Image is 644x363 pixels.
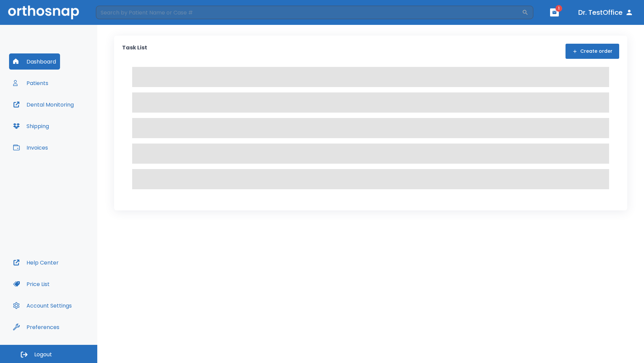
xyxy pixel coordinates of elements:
img: Orthosnap [8,5,79,19]
button: Shipping [9,118,53,134]
span: 1 [555,5,562,12]
input: Search by Patient Name or Case # [96,6,522,19]
button: Preferences [9,319,63,335]
button: Patients [9,75,52,91]
button: Help Center [9,254,63,271]
button: Invoices [9,139,52,156]
span: Logout [34,351,52,358]
button: Dr. TestOffice [576,6,636,18]
button: Create order [566,44,619,59]
button: Dashboard [9,53,60,70]
button: Price List [9,276,54,292]
button: Account Settings [9,297,76,314]
p: Task List [122,44,147,59]
button: Dental Monitoring [9,96,78,113]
